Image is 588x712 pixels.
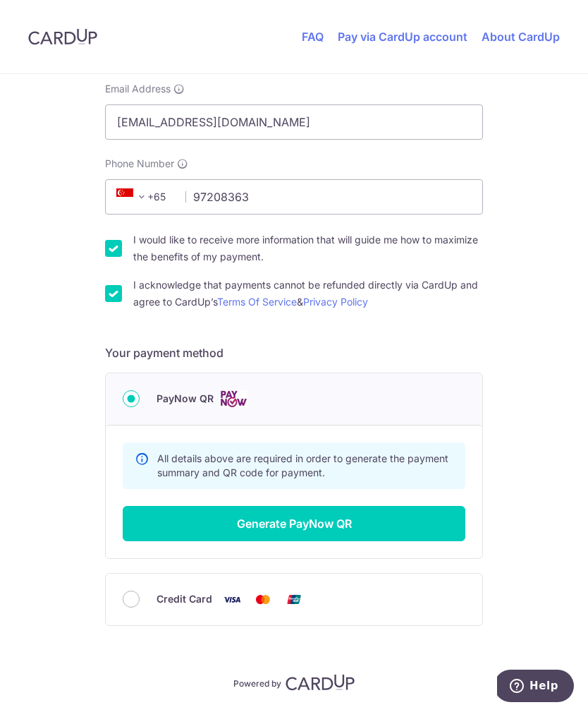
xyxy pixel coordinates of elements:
iframe: Opens a widget where you can find more information [497,670,574,705]
a: Terms Of Service [217,296,297,308]
div: Credit Card Visa Mastercard Union Pay [123,591,465,608]
img: CardUp [28,28,97,45]
a: Pay via CardUp account [338,30,467,44]
span: +65 [112,188,176,205]
p: Powered by [233,675,281,689]
img: Visa [218,591,246,608]
div: PayNow QR Cards logo [123,390,465,408]
span: Email Address [105,82,171,96]
span: PayNow QR [157,390,214,407]
span: +65 [116,188,150,205]
a: About CardUp [482,30,560,44]
span: Phone Number [105,157,174,171]
span: Credit Card [157,591,212,608]
img: Cards logo [219,390,247,408]
h5: Your payment method [105,344,483,361]
a: FAQ [302,30,324,44]
img: CardUp [286,674,355,691]
button: Generate PayNow QR [123,506,465,541]
input: Email address [105,104,483,140]
img: Mastercard [249,591,277,608]
a: Privacy Policy [303,296,368,308]
img: Union Pay [280,591,308,608]
span: All details above are required in order to generate the payment summary and QR code for payment. [157,452,448,478]
label: I would like to receive more information that will guide me how to maximize the benefits of my pa... [133,231,483,265]
label: I acknowledge that payments cannot be refunded directly via CardUp and agree to CardUp’s & [133,277,483,310]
